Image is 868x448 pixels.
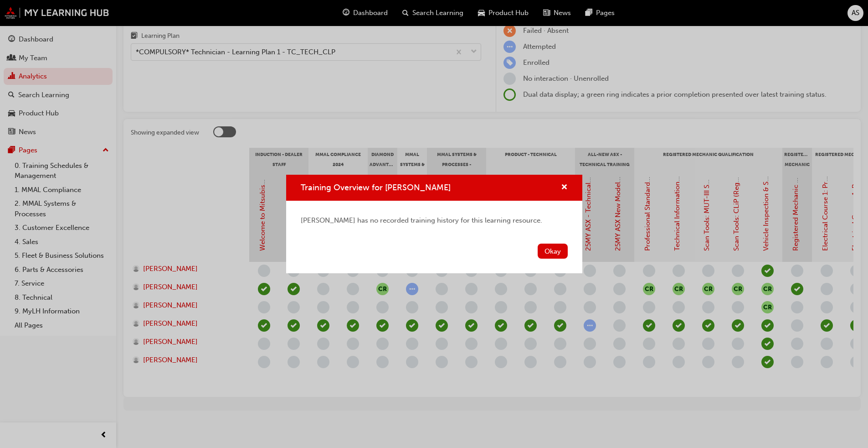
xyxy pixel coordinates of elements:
div: [PERSON_NAME] has no recorded training history for this learning resource. [301,215,568,226]
button: Okay [538,244,568,259]
button: cross-icon [561,182,568,193]
span: Training Overview for [PERSON_NAME] [301,182,451,193]
span: cross-icon [561,184,568,192]
div: Training Overview for GEORDIE MOODY [286,175,582,273]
